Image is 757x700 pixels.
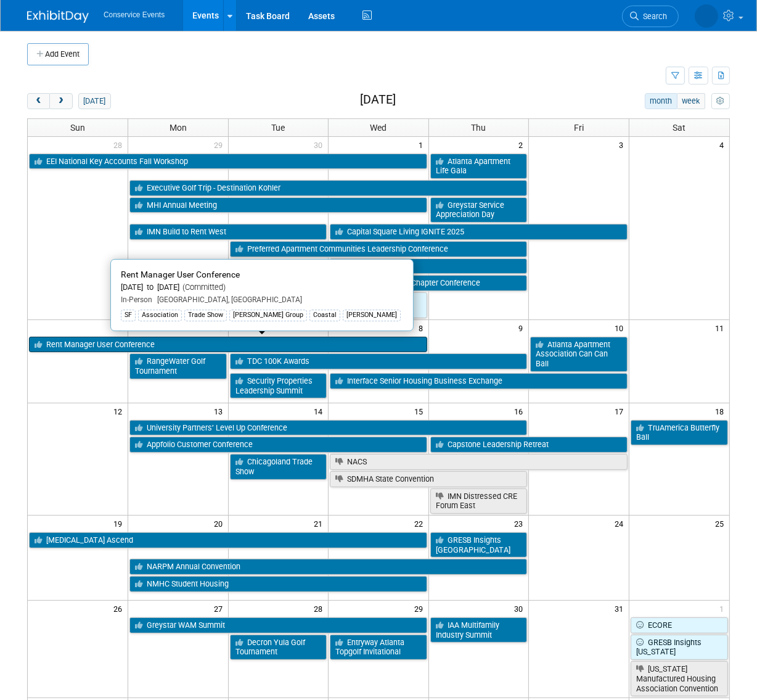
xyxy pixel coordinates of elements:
[271,123,285,133] span: Tue
[631,617,728,633] a: ECORE
[413,516,428,531] span: 22
[121,282,403,293] div: [DATE] to [DATE]
[413,601,428,616] span: 29
[330,454,628,470] a: NACS
[413,403,428,419] span: 15
[430,532,528,558] a: GRESB Insights [GEOGRAPHIC_DATA]
[330,471,527,487] a: SDMHA State Convention
[613,403,629,419] span: 17
[230,373,327,398] a: Security Properties Leadership Summit
[27,43,89,65] button: Add Event
[179,282,226,292] span: (Committed)
[430,437,628,453] a: Capstone Leadership Retreat
[417,137,428,152] span: 1
[714,516,729,531] span: 25
[129,576,427,592] a: NMHC Student Housing
[27,10,89,23] img: ExhibitDay
[716,97,724,105] i: Personalize Calendar
[170,123,187,133] span: Mon
[430,617,528,643] a: IAA Multifamily Industry Summit
[513,601,528,616] span: 30
[229,310,307,321] div: [PERSON_NAME] Group
[313,137,328,152] span: 30
[129,180,527,196] a: Executive Golf Trip - Destination Kohler
[129,617,427,633] a: Greystar WAM Summit
[121,270,240,279] span: Rent Manager User Conference
[714,320,729,336] span: 11
[631,420,728,445] a: TruAmerica Butterfly Ball
[517,137,528,152] span: 2
[631,635,728,660] a: GRESB Insights [US_STATE]
[29,532,427,548] a: [MEDICAL_DATA] Ascend
[718,601,729,616] span: 1
[330,224,628,240] a: Capital Square Living IGNITE 2025
[70,123,85,133] span: Sun
[213,601,228,616] span: 27
[517,320,528,336] span: 9
[513,516,528,531] span: 23
[430,197,528,223] a: Greystar Service Appreciation Day
[622,6,679,27] a: Search
[112,516,128,531] span: 19
[309,310,340,321] div: Coastal
[677,93,705,109] button: week
[639,12,667,21] span: Search
[313,403,328,419] span: 14
[213,137,228,152] span: 29
[29,154,427,170] a: EEI National Key Accounts Fall Workshop
[330,373,628,389] a: Interface Senior Housing Business Exchange
[472,123,486,133] span: Thu
[230,241,528,257] a: Preferred Apartment Communities Leadership Conference
[430,488,528,514] a: IMN Distressed CRE Forum East
[695,4,718,28] img: Amiee Griffey
[129,559,527,575] a: NARPM Annual Convention
[49,93,72,109] button: next
[330,635,427,660] a: Entryway Atlanta Topgolf Invitational
[230,635,327,660] a: Decron Yula Golf Tournament
[184,310,227,321] div: Trade Show
[613,516,629,531] span: 24
[27,93,50,109] button: prev
[152,295,302,304] span: [GEOGRAPHIC_DATA], [GEOGRAPHIC_DATA]
[78,93,111,109] button: [DATE]
[121,295,152,304] span: In-Person
[574,123,584,133] span: Fri
[112,601,128,616] span: 26
[104,10,165,19] span: Conservice Events
[112,137,128,152] span: 28
[360,93,396,107] h2: [DATE]
[213,516,228,531] span: 20
[313,601,328,616] span: 28
[530,337,628,372] a: Atlanta Apartment Association Can Can Ball
[313,516,328,531] span: 21
[129,224,327,240] a: IMN Build to Rent West
[714,403,729,419] span: 18
[673,123,685,133] span: Sat
[370,123,387,133] span: Wed
[613,320,629,336] span: 10
[618,137,629,152] span: 3
[230,454,327,479] a: Chicagoland Trade Show
[129,353,227,379] a: RangeWater Golf Tournament
[330,275,527,291] a: NRHC [US_STATE] Chapter Conference
[613,601,629,616] span: 31
[417,320,428,336] span: 8
[330,258,527,274] a: BAM Con 2025
[213,403,228,419] span: 13
[129,420,527,436] a: University Partners’ Level Up Conference
[112,403,128,419] span: 12
[711,93,730,109] button: myCustomButton
[121,310,136,321] div: SF
[129,197,427,213] a: MHI Annual Meeting
[718,137,729,152] span: 4
[29,337,427,353] a: Rent Manager User Conference
[513,403,528,419] span: 16
[138,310,182,321] div: Association
[645,93,677,109] button: month
[230,353,528,369] a: TDC 100K Awards
[343,310,401,321] div: [PERSON_NAME]
[430,154,528,179] a: Atlanta Apartment Life Gala
[631,661,728,696] a: [US_STATE] Manufactured Housing Association Convention
[129,437,427,453] a: Appfolio Customer Conference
